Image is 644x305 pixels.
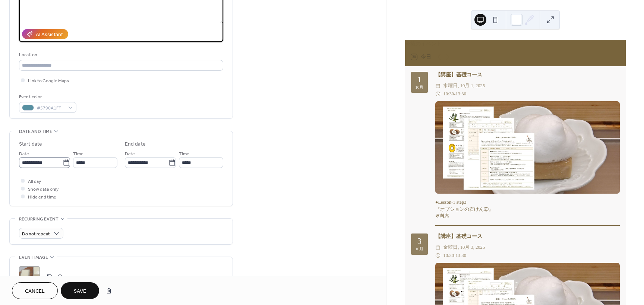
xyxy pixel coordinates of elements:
div: ​ [435,82,441,90]
span: Time [73,150,83,158]
span: - [454,90,455,98]
span: Date [19,150,29,158]
div: ●Lesson-1 step3 『オプションの石けん②』 ※満席 [435,199,620,220]
span: - [454,252,455,260]
button: AI Assistant [22,29,68,39]
span: 水曜日, 10月 1, 2025 [443,82,485,90]
div: ​ [435,90,441,98]
span: All day [28,178,41,185]
span: Date and time [19,128,52,136]
span: Time [179,150,189,158]
span: 13:30 [455,252,466,260]
div: Location [19,51,222,59]
span: 10:30 [443,252,454,260]
div: AI Assistant [36,31,63,39]
span: 13:30 [455,90,466,98]
button: Save [61,282,99,299]
div: 10月 [415,85,423,89]
span: Hide end time [28,193,56,201]
div: 1 [417,76,422,84]
div: 10月 [415,247,423,251]
div: 今後のイベント [405,40,626,48]
span: Event image [19,254,48,261]
div: Event color [19,93,75,101]
div: Start date [19,140,42,148]
span: Recurring event [19,215,59,223]
span: Link to Google Maps [28,77,69,85]
span: Cancel [25,287,45,295]
div: ; [19,266,40,287]
span: 金曜日, 10月 3, 2025 [443,244,485,251]
span: Save [74,287,86,295]
button: Cancel [12,282,58,299]
div: ​ [435,252,441,260]
div: End date [125,140,146,148]
span: Do not repeat [22,230,50,238]
span: #5790A1FF [37,104,64,112]
div: 【講座】基礎コース [435,232,620,241]
span: Show date only [28,185,59,193]
div: 【講座】基礎コース [435,71,620,79]
span: 10:30 [443,90,454,98]
span: Date [125,150,135,158]
div: ​ [435,244,441,251]
div: 3 [417,237,422,246]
